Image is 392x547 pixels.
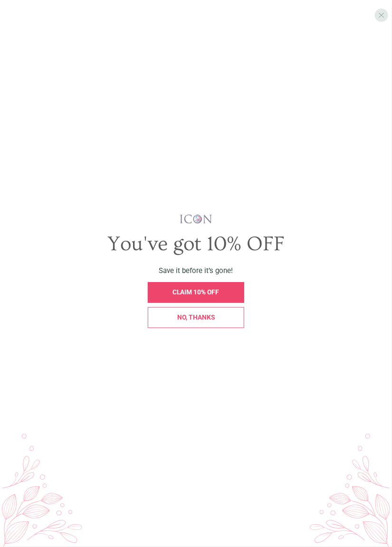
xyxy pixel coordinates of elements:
[378,10,384,19] span: X
[177,313,215,321] span: No, thanks
[107,232,285,255] span: You've got 10% OFF
[159,266,233,275] span: Save it before it’s gone!
[173,288,220,296] span: CLAIM 10% OFF
[179,214,213,224] img: iconwallstickersl_1754656298800.png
